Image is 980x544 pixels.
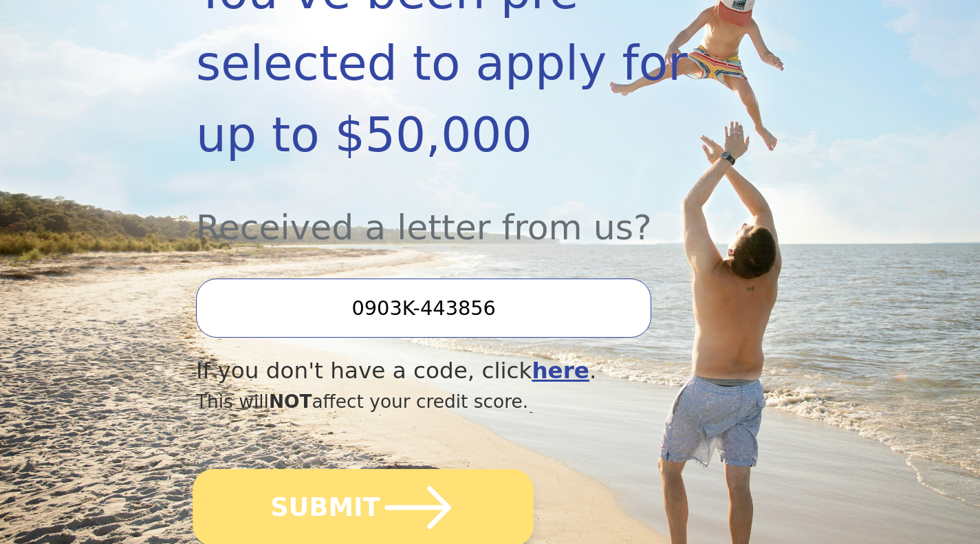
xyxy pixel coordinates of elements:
div: This will affect your credit score. [196,388,696,415]
div: Received a letter from us? [196,171,696,254]
span: NOT [269,391,312,412]
a: here [532,358,589,384]
div: If you don't have a code, click . [196,354,696,388]
input: Enter your Offer Code: [196,279,651,338]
